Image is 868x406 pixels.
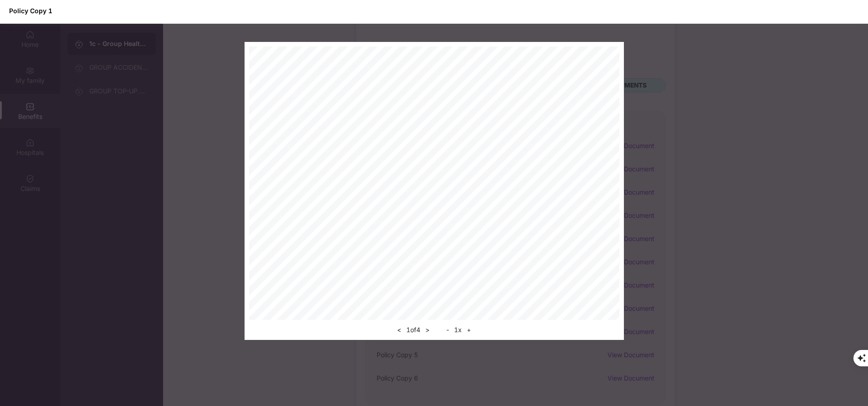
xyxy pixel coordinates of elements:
[9,7,52,15] div: Policy Copy 1
[394,324,404,335] button: <
[444,324,452,335] button: -
[423,324,432,335] button: >
[464,324,474,335] button: +
[394,324,432,335] div: 1 of 4
[444,324,474,335] div: 1 x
